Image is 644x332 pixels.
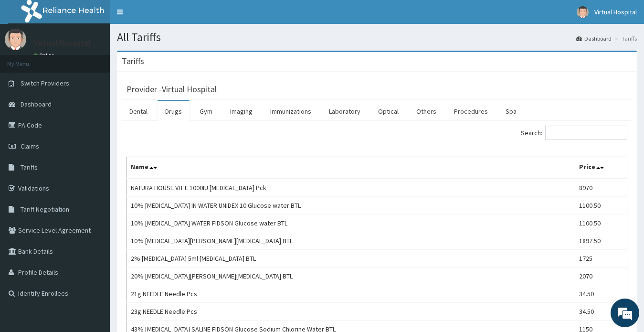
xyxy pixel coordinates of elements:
span: We're online! [55,103,132,200]
td: 34.50 [575,285,627,303]
textarea: Type your message and hit 'Enter' [5,226,182,260]
a: Laboratory [321,101,368,121]
span: Tariff Negotiation [21,205,69,214]
td: 20% [MEDICAL_DATA][PERSON_NAME][MEDICAL_DATA] BTL [127,268,575,285]
a: Dental [122,101,155,121]
td: 23g NEEDLE Needle Pcs [127,303,575,321]
td: 10% [MEDICAL_DATA] IN WATER UNIDEX 10 Glucose water BTL [127,197,575,214]
td: 2070 [575,268,627,285]
td: 1897.50 [575,232,627,250]
h3: Tariffs [122,57,144,65]
label: Search: [521,126,627,140]
h3: Provider - Virtual Hospital [127,85,217,94]
a: Procedures [446,101,496,121]
div: Minimize live chat window [157,5,179,28]
td: 1725 [575,250,627,268]
span: Virtual Hospital [594,8,637,16]
img: User Image [577,6,589,18]
a: Immunizations [263,101,319,121]
td: 21g NEEDLE Needle Pcs [127,285,575,303]
td: 34.50 [575,303,627,321]
li: Tariffs [612,34,637,43]
p: Virtual Hospital [33,39,91,47]
a: Others [409,101,444,121]
span: Claims [21,142,39,150]
a: Spa [498,101,524,121]
span: Dashboard [21,100,52,108]
td: 1100.50 [575,197,627,214]
a: Online [33,52,56,59]
td: 2% [MEDICAL_DATA] 5ml [MEDICAL_DATA] BTL [127,250,575,268]
td: NATURA HOUSE VIT E 1000IU [MEDICAL_DATA] Pck [127,179,575,197]
input: Search: [545,126,627,140]
img: d_794563401_company_1708531726252_794563401 [18,48,39,72]
td: 10% [MEDICAL_DATA] WATER FIDSON Glucose water BTL [127,214,575,232]
span: Tariffs [21,163,38,171]
a: Drugs [158,101,190,121]
a: Gym [192,101,220,121]
img: User Image [5,29,26,50]
th: Price [575,157,627,179]
td: 10% [MEDICAL_DATA][PERSON_NAME][MEDICAL_DATA] BTL [127,232,575,250]
th: Name [127,157,575,179]
div: Chat with us now [50,54,160,66]
span: Switch Providers [21,79,69,87]
td: 1100.50 [575,214,627,232]
a: Optical [370,101,406,121]
h1: All Tariffs [117,31,637,43]
a: Imaging [222,101,260,121]
td: 8970 [575,179,627,197]
a: Dashboard [576,34,612,43]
